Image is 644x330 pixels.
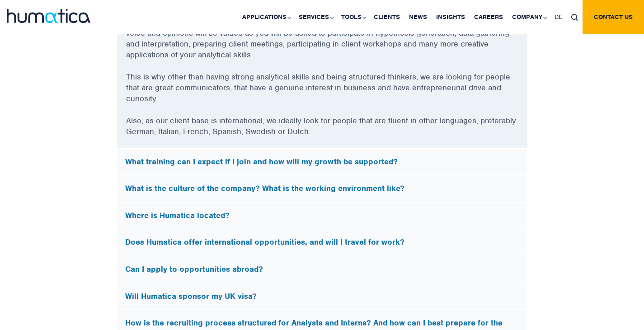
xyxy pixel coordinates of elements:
h5: Can I apply to opportunities abroad? [125,265,519,274]
img: logo [7,9,90,23]
h5: What training can I expect if I join and how will my growth be supported? [125,157,519,167]
p: This is why other than having strong analytical skills and being structured thinkers, we are look... [126,71,518,115]
p: Also, as our client base is international, we ideally look for people that are fluent in other la... [126,115,518,148]
h5: What is the culture of the company? What is the working environment like? [125,184,519,194]
h5: Does Humatica offer international opportunities, and will I travel for work? [125,237,519,247]
img: search_icon [571,14,578,21]
span: DE [555,13,562,21]
h5: Will Humatica sponsor my UK visa? [125,292,519,302]
h5: Where is Humatica located? [125,211,519,221]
